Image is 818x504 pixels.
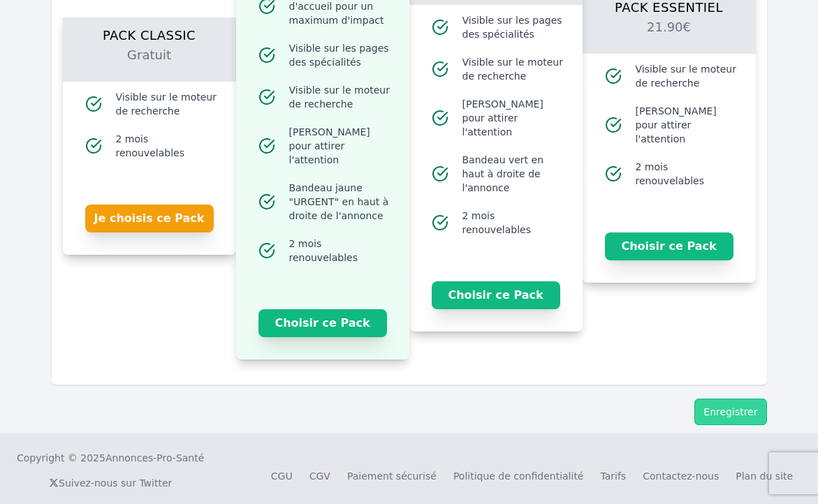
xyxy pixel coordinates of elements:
[309,470,330,482] a: CGV
[462,55,566,83] span: Visible sur le moteur de recherche
[105,451,204,465] a: Annonces-Pro-Santé
[17,451,204,465] div: Copyright © 2025
[432,281,560,309] button: Choisir ce Pack
[636,104,739,146] span: [PERSON_NAME] pour attirer l'attention
[289,181,393,223] span: Bandeau jaune "URGENT" en haut à droite de l'annonce
[605,232,733,260] button: Choisir ce Pack
[85,205,214,232] button: Je choisis ce Pack
[636,160,739,188] span: 2 mois renouvelables
[694,399,766,425] button: Enregistrer
[462,209,566,237] span: 2 mois renouvelables
[462,153,566,195] span: Bandeau vert en haut à droite de l'annonce
[347,470,437,482] a: Paiement sécurisé
[736,470,793,482] a: Plan du site
[643,470,719,482] a: Contactez-nous
[289,83,393,111] span: Visible sur le moteur de recherche
[49,477,172,489] a: Suivez-nous sur Twitter
[289,125,393,167] span: [PERSON_NAME] pour attirer l'attention
[258,309,387,337] button: Choisir ce Pack
[599,17,739,54] h2: 21.90€
[462,13,566,41] span: Visible sur les pages des spécialités
[80,17,219,45] h1: Pack Classic
[600,470,626,482] a: Tarifs
[116,132,219,160] span: 2 mois renouvelables
[80,45,219,82] h2: Gratuit
[289,237,393,265] span: 2 mois renouvelables
[462,97,566,139] span: [PERSON_NAME] pour attirer l'attention
[289,41,393,69] span: Visible sur les pages des spécialités
[636,62,739,90] span: Visible sur le moteur de recherche
[453,470,584,482] a: Politique de confidentialité
[271,470,293,482] a: CGU
[116,90,219,118] span: Visible sur le moteur de recherche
